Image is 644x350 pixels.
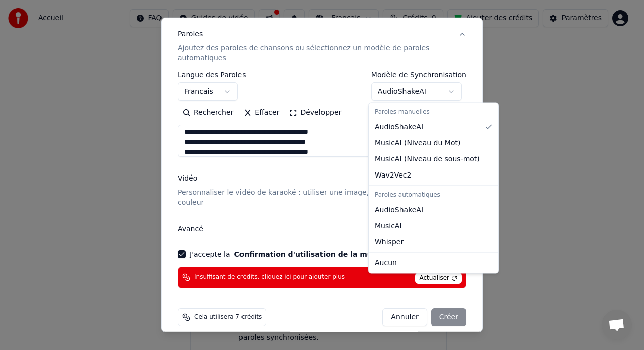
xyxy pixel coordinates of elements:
span: Whisper [375,237,404,247]
span: MusicAI [375,221,402,231]
span: AudioShakeAI [375,205,423,215]
span: MusicAI ( Niveau du Mot ) [375,138,460,148]
span: AudioShakeAI [375,122,423,132]
div: Paroles manuelles [371,105,496,119]
span: MusicAI ( Niveau de sous-mot ) [375,154,480,164]
div: Paroles automatiques [371,188,496,202]
span: Wav2Vec2 [375,170,411,180]
span: Aucun [375,257,397,268]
